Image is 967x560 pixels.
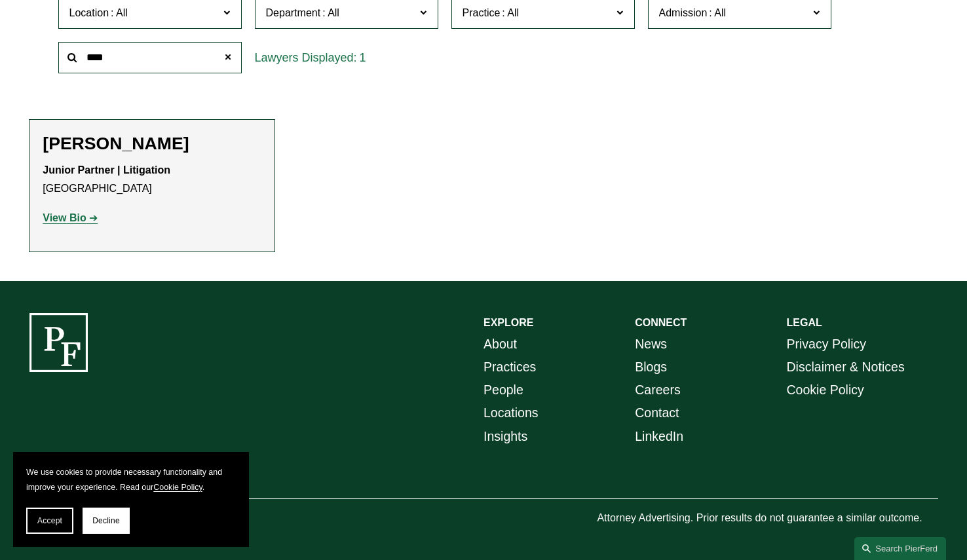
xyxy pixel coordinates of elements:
a: About [484,333,517,356]
a: LinkedIn [635,425,683,448]
a: Contact [635,401,679,424]
strong: CONNECT [635,317,687,328]
span: Practice [463,7,501,18]
p: We use cookies to provide necessary functionality and improve your experience. Read our . [26,465,236,495]
strong: Junior Partner | Litigation [43,164,170,176]
button: Accept [26,508,73,534]
span: Decline [92,516,120,525]
a: Disclaimer & Notices [786,356,904,379]
a: News [635,333,667,356]
span: Admission [659,7,708,18]
h2: [PERSON_NAME] [43,133,261,154]
a: Practices [484,356,536,379]
strong: LEGAL [786,317,822,328]
strong: View Bio [43,212,86,223]
a: Insights [484,425,527,448]
button: Decline [83,508,130,534]
a: Cookie Policy [786,379,863,401]
a: Blogs [635,356,667,379]
a: People [484,379,523,401]
p: Attorney Advertising. Prior results do not guarantee a similar outcome. [597,509,938,528]
a: Search this site [854,537,946,560]
a: Locations [484,401,539,424]
span: 1 [360,51,366,64]
a: Privacy Policy [786,333,866,356]
strong: EXPLORE [484,317,533,328]
span: Location [69,7,109,18]
p: [GEOGRAPHIC_DATA] [43,161,261,199]
section: Cookie banner [13,452,249,547]
a: Careers [635,379,680,401]
span: Accept [37,516,62,525]
span: Department [266,7,321,18]
a: Cookie Policy [153,483,202,492]
a: View Bio [43,212,98,223]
